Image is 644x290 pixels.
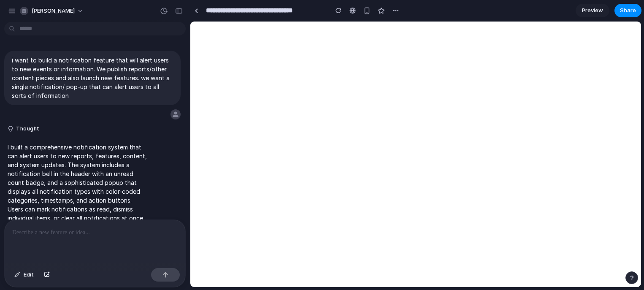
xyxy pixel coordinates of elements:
[24,271,34,279] span: Edit
[614,4,641,17] button: Share
[620,6,636,15] span: Share
[582,6,603,15] span: Preview
[10,268,38,282] button: Edit
[576,4,609,17] a: Preview
[8,143,149,249] p: I built a comprehensive notification system that can alert users to new reports, features, conten...
[32,7,75,15] span: [PERSON_NAME]
[16,4,88,18] button: [PERSON_NAME]
[12,56,173,100] p: i want to build a notification feature that will alert users to new events or information. We pub...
